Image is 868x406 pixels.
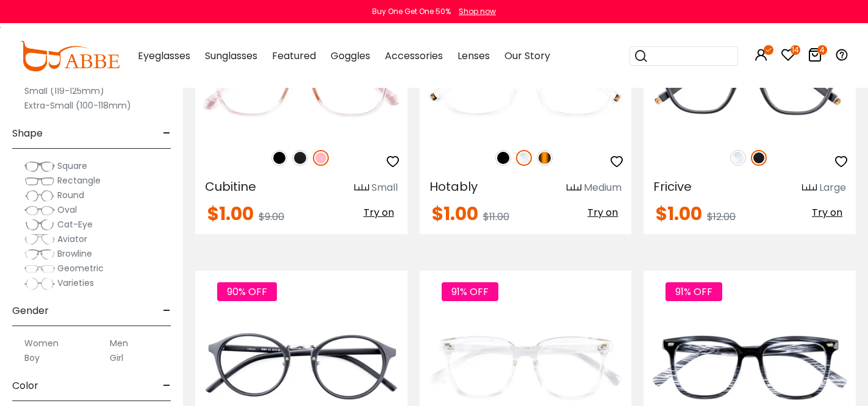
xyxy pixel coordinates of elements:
img: abbeglasses.com [20,41,120,71]
span: 91% OFF [442,282,498,301]
span: $12.00 [707,210,736,224]
label: Extra-Small (100-118mm) [24,98,131,113]
img: Browline.png [24,248,55,260]
img: Aviator.png [24,233,55,246]
span: Rectangle [57,174,101,187]
span: Gender [12,296,49,326]
img: Rectangle.png [24,175,55,187]
span: Fricive [653,178,692,195]
img: Geometric.png [24,263,55,275]
img: size ruler [567,183,581,193]
i: 4 [817,45,827,55]
img: Matte Black [292,150,308,166]
span: Sunglasses [205,49,257,63]
span: Eyeglasses [138,49,190,63]
span: Our Story [504,49,550,63]
img: Clear [516,150,532,166]
img: Pink [313,150,329,166]
button: Try on [584,205,622,221]
span: Goggles [331,49,370,63]
i: 14 [791,45,800,55]
span: $9.00 [259,210,284,224]
img: size ruler [354,183,369,193]
button: Try on [808,205,846,221]
span: $1.00 [656,201,702,227]
span: Try on [364,205,394,219]
button: Try on [360,205,398,221]
span: Aviator [57,233,87,245]
span: 90% OFF [217,282,277,301]
img: Black [495,150,511,166]
img: Tortoise [537,150,553,166]
span: - [163,371,171,401]
span: Accessories [385,49,443,63]
img: Square.png [24,160,55,173]
label: Women [24,336,59,351]
span: 91% OFF [665,282,722,301]
span: Round [57,189,84,201]
span: Lenses [457,49,490,63]
label: Small (119-125mm) [24,84,104,98]
img: Varieties.png [24,277,55,290]
span: Try on [587,205,618,219]
a: 14 [781,50,795,64]
span: Browline [57,248,92,260]
img: Black [271,150,287,166]
span: Color [12,371,38,401]
span: $11.00 [483,210,509,224]
label: Boy [24,351,40,365]
a: 4 [808,50,822,64]
div: Medium [584,180,622,195]
div: Small [371,180,398,195]
span: Cubitine [205,178,256,195]
span: Oval [57,204,77,216]
img: size ruler [802,183,817,193]
img: Oval.png [24,204,55,216]
img: Clear [730,150,746,166]
span: - [163,119,171,148]
span: Try on [812,205,842,219]
span: Featured [272,49,316,63]
label: Girl [110,351,123,365]
div: Buy One Get One 50% [372,6,451,17]
img: Matte Black [751,150,767,166]
span: Cat-Eye [57,218,93,230]
div: Shop now [459,6,496,17]
div: Large [819,180,846,195]
img: Round.png [24,190,55,202]
label: Men [110,336,128,351]
img: Cat-Eye.png [24,219,55,231]
span: $1.00 [432,201,478,227]
span: Square [57,160,87,172]
a: Shop now [453,6,496,16]
span: Hotably [429,178,478,195]
span: Geometric [57,262,104,274]
span: - [163,296,171,326]
span: Varieties [57,277,94,289]
span: Shape [12,119,43,148]
span: $1.00 [207,201,254,227]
